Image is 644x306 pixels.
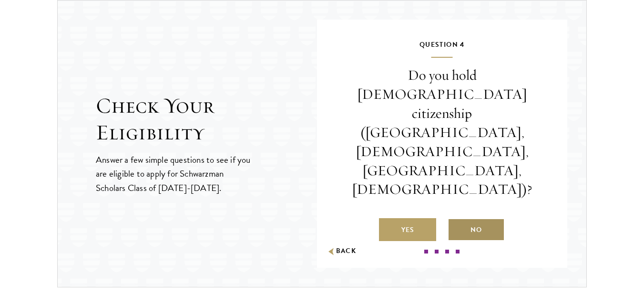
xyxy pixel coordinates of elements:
[379,218,436,241] label: Yes
[346,39,539,58] h5: Question 4
[327,246,357,256] button: Back
[346,66,539,199] p: Do you hold [DEMOGRAPHIC_DATA] citizenship ([GEOGRAPHIC_DATA], [DEMOGRAPHIC_DATA], [GEOGRAPHIC_DA...
[448,218,505,241] label: No
[96,153,252,194] p: Answer a few simple questions to see if you are eligible to apply for Schwarzman Scholars Class o...
[96,93,317,146] h2: Check Your Eligibility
